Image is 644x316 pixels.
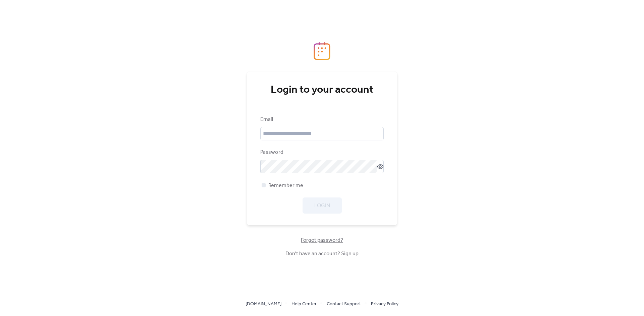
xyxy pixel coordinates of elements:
img: logo [314,42,330,60]
a: Forgot password? [301,238,343,242]
a: Privacy Policy [371,300,398,308]
span: Privacy Policy [371,300,398,308]
div: Login to your account [260,83,384,97]
div: Password [260,148,382,156]
span: Don't have an account? [285,250,359,258]
a: Contact Support [327,300,361,308]
a: Help Center [291,300,317,308]
span: [DOMAIN_NAME] [246,300,281,308]
span: Contact Support [327,300,361,308]
span: Forgot password? [301,236,343,244]
a: [DOMAIN_NAME] [246,300,281,308]
span: Help Center [291,300,317,308]
div: Email [260,116,382,124]
span: Remember me [268,182,303,190]
a: Sign up [341,249,359,259]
